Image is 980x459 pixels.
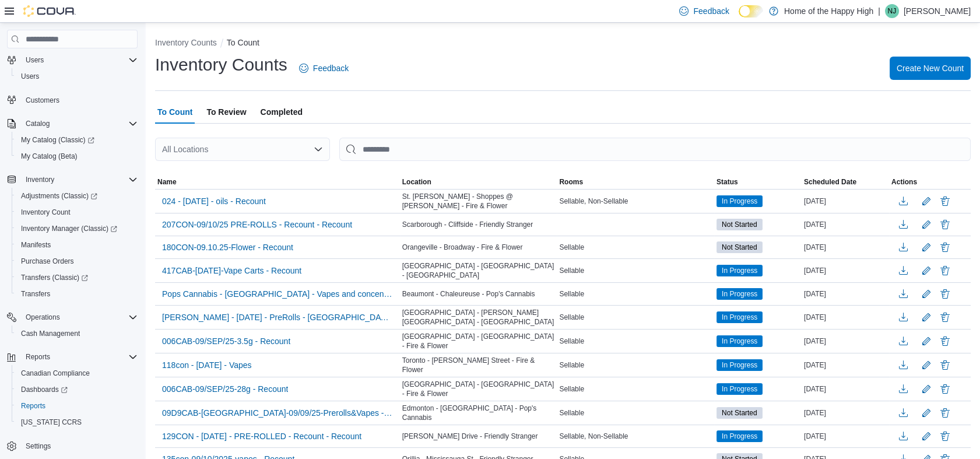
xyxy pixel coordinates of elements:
span: Rooms [559,177,583,187]
span: Location [402,177,431,187]
span: Users [21,72,39,81]
button: Name [155,175,400,189]
span: 024 - [DATE] - oils - Recount [162,195,266,207]
span: Reports [16,399,138,413]
button: Edit count details [919,239,933,256]
button: Users [21,53,48,67]
button: Manifests [12,237,142,253]
a: My Catalog (Classic) [12,132,142,148]
button: Open list of options [314,145,323,154]
a: Manifests [16,238,55,252]
span: In Progress [716,359,763,371]
a: Customers [21,93,64,107]
h1: Inventory Counts [155,53,287,76]
span: Operations [21,310,138,324]
span: Feedback [313,62,349,74]
span: Actions [891,177,917,187]
div: [DATE] [802,218,889,232]
a: Settings [21,439,55,453]
span: Scheduled Date [804,177,856,187]
button: Reports [21,350,55,364]
span: Feedback [693,5,729,17]
button: Edit count details [919,356,933,374]
button: Settings [2,437,142,454]
span: Not Started [722,219,757,230]
span: In Progress [722,431,757,442]
span: Reports [21,401,45,411]
span: Inventory [21,173,138,187]
span: [PERSON_NAME] Drive - Friendly Stranger [402,432,538,441]
span: In Progress [716,383,763,395]
span: In Progress [716,195,763,207]
span: To Review [206,100,246,124]
span: Catalog [21,117,138,131]
span: Canadian Compliance [16,366,138,380]
a: Inventory Manager (Classic) [12,220,142,237]
button: 129CON - [DATE] - PRE-ROLLED - Recount - Recount [157,428,366,445]
div: Nissy John [885,4,899,18]
button: Inventory [21,173,59,187]
a: Reports [16,399,50,413]
span: Not Started [716,407,763,419]
button: To Count [227,38,259,47]
button: Purchase Orders [12,253,142,269]
span: Settings [26,442,51,451]
span: Scarborough - Cliffside - Friendly Stranger [402,220,533,229]
button: Rooms [557,175,714,189]
a: Adjustments (Classic) [16,189,102,203]
span: Adjustments (Classic) [21,191,97,201]
button: Delete [938,264,952,278]
span: Dashboards [16,383,138,397]
span: Customers [26,96,59,105]
button: 006CAB-09/SEP/25-3.5g - Recount [157,332,295,350]
a: Inventory Count [16,205,75,219]
span: Purchase Orders [21,257,74,266]
button: Delete [938,406,952,420]
a: [US_STATE] CCRS [16,415,86,429]
button: Inventory Count [12,204,142,220]
span: To Count [157,100,192,124]
span: [GEOGRAPHIC_DATA] - [PERSON_NAME][GEOGRAPHIC_DATA] - [GEOGRAPHIC_DATA] [402,308,555,327]
button: Edit count details [919,285,933,303]
span: [GEOGRAPHIC_DATA] - [GEOGRAPHIC_DATA] - Fire & Flower [402,332,555,351]
a: Adjustments (Classic) [12,188,142,204]
button: Operations [2,309,142,325]
span: 129CON - [DATE] - PRE-ROLLED - Recount - Recount [162,430,361,442]
button: Customers [2,92,142,108]
span: In Progress [716,430,763,442]
span: Cash Management [16,327,138,341]
button: Scheduled Date [802,175,889,189]
div: Sellable [557,406,714,420]
span: Inventory Count [16,205,138,219]
button: Edit count details [919,192,933,210]
span: Manifests [16,238,138,252]
button: Edit count details [919,262,933,279]
span: Canadian Compliance [21,369,90,378]
span: My Catalog (Classic) [16,133,138,147]
div: [DATE] [802,287,889,301]
div: Sellable [557,287,714,301]
button: Delete [938,310,952,324]
span: Not Started [722,408,757,418]
div: [DATE] [802,194,889,208]
span: Inventory Manager (Classic) [21,224,117,233]
span: Not Started [722,242,757,253]
a: Purchase Orders [16,254,79,268]
button: Inventory [2,171,142,188]
a: Canadian Compliance [16,366,94,380]
img: Cova [23,5,76,17]
input: Dark Mode [739,5,763,17]
div: [DATE] [802,334,889,348]
button: Delete [938,382,952,396]
span: [PERSON_NAME] - [DATE] - PreRolls - [GEOGRAPHIC_DATA] - [PERSON_NAME][GEOGRAPHIC_DATA] - [GEOGRAP... [162,311,393,323]
span: Adjustments (Classic) [16,189,138,203]
a: Users [16,69,44,83]
div: [DATE] [802,429,889,443]
button: Catalog [21,117,54,131]
span: In Progress [722,312,757,323]
span: In Progress [722,336,757,346]
div: [DATE] [802,382,889,396]
div: [DATE] [802,406,889,420]
span: Reports [26,352,50,362]
span: In Progress [716,288,763,300]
